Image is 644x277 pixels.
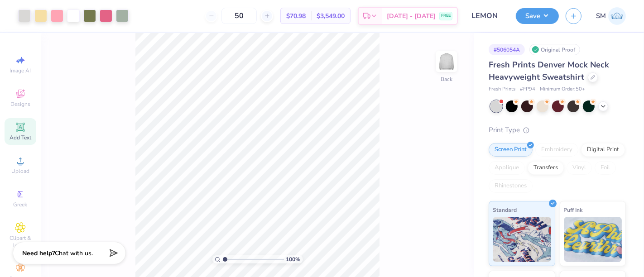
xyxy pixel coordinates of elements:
span: $70.98 [286,11,306,21]
span: # FP94 [520,86,535,93]
strong: Need help? [22,249,55,258]
span: [DATE] - [DATE] [387,11,436,21]
span: Minimum Order: 50 + [540,86,585,93]
div: Print Type [489,125,626,135]
span: SM [596,11,606,21]
span: FREE [441,13,451,19]
div: Screen Print [489,143,533,157]
span: Standard [493,205,517,215]
button: Save [516,8,559,24]
span: Greek [14,201,28,208]
img: Back [437,53,456,71]
div: Rhinestones [489,179,533,193]
div: Transfers [528,161,564,175]
span: Fresh Prints Denver Mock Neck Heavyweight Sweatshirt [489,59,609,82]
div: Embroidery [535,143,578,157]
span: Upload [11,167,29,175]
img: Puff Ink [564,217,622,262]
img: Standard [493,217,551,262]
div: Vinyl [567,161,592,175]
a: SM [596,7,626,25]
div: Back [441,75,452,83]
span: Chat with us. [55,249,93,258]
div: Digital Print [581,143,625,157]
div: # 506054A [489,44,525,55]
div: Original Proof [529,44,580,55]
input: Untitled Design [465,7,509,25]
img: Shruthi Mohan [608,7,626,25]
span: Designs [10,100,30,108]
span: Fresh Prints [489,86,515,93]
span: 100 % [286,255,301,263]
span: Image AI [10,67,31,74]
span: Clipart & logos [5,234,36,249]
div: Applique [489,161,525,175]
div: Foil [595,161,616,175]
input: – – [221,8,257,24]
span: Add Text [10,134,31,141]
span: $3,549.00 [317,11,345,21]
span: Puff Ink [564,205,583,215]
